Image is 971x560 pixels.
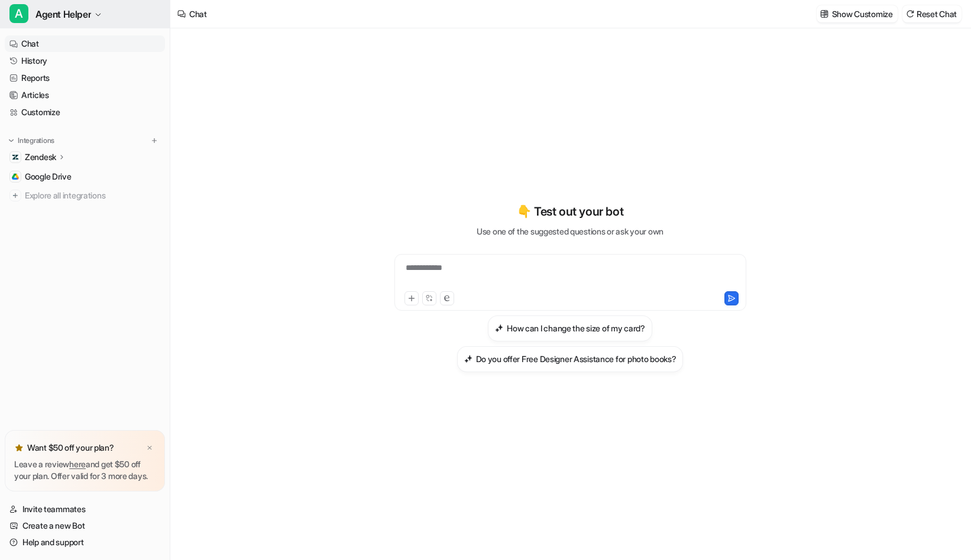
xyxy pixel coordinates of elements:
p: Use one of the suggested questions or ask your own [477,225,663,237]
span: Explore all integrations [25,186,160,205]
a: Explore all integrations [5,187,165,204]
span: Google Drive [25,171,72,183]
span: A [9,4,28,23]
img: expand menu [7,136,15,145]
img: star [14,443,24,452]
p: Zendesk [25,151,56,163]
img: Do you offer Free Designer Assistance for photo books? [464,354,472,363]
p: 👇 Test out your bot [517,203,623,220]
img: explore all integrations [9,190,21,201]
button: Show Customize [817,5,898,22]
a: here [69,459,86,469]
img: reset [906,9,914,18]
img: Google Drive [12,173,19,180]
a: Invite teammates [5,501,165,517]
a: Create a new Bot [5,517,165,534]
p: Show Customize [832,8,893,20]
p: Want $50 off your plan? [27,442,114,454]
p: Integrations [18,136,54,145]
a: Chat [5,35,165,52]
p: Leave a review and get $50 off your plan. Offer valid for 3 more days. [14,458,156,482]
button: How can I change the size of my card?How can I change the size of my card? [488,315,652,341]
img: Zendesk [12,154,19,161]
img: x [146,444,153,452]
a: Reports [5,70,165,86]
a: Articles [5,87,165,103]
a: Help and support [5,534,165,551]
h3: Do you offer Free Designer Assistance for photo books? [476,353,677,365]
button: Integrations [5,135,58,146]
button: Reset Chat [902,5,962,22]
a: Google DriveGoogle Drive [5,168,165,185]
img: menu_add.svg [150,136,158,145]
a: History [5,53,165,69]
img: customize [820,9,828,18]
a: Customize [5,104,165,121]
h3: How can I change the size of my card? [507,322,645,334]
button: Do you offer Free Designer Assistance for photo books?Do you offer Free Designer Assistance for p... [457,346,684,372]
span: Agent Helper [35,6,91,22]
img: How can I change the size of my card? [495,324,503,333]
div: Chat [189,8,207,20]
